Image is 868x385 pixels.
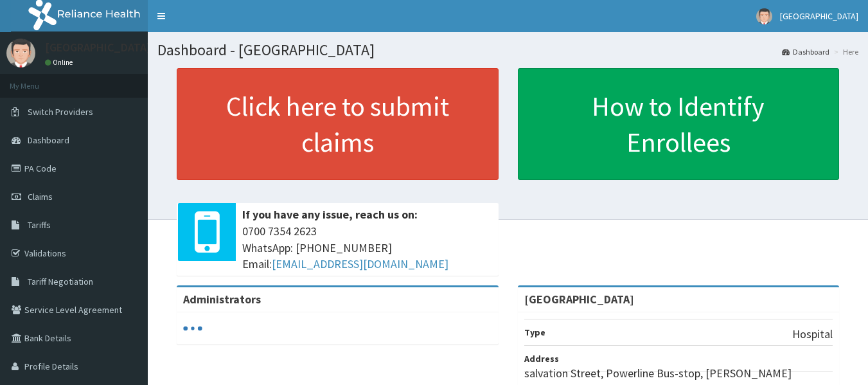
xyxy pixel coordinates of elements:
a: How to Identify Enrollees [518,68,840,180]
strong: [GEOGRAPHIC_DATA] [524,292,634,307]
span: Dashboard [28,134,69,146]
span: [GEOGRAPHIC_DATA] [780,10,858,22]
img: User Image [756,8,772,24]
li: Here [831,46,858,57]
span: Claims [28,191,53,202]
p: [GEOGRAPHIC_DATA] [45,42,151,53]
h1: Dashboard - [GEOGRAPHIC_DATA] [157,42,858,58]
b: Type [524,327,545,338]
span: Tariff Negotiation [28,276,93,287]
a: [EMAIL_ADDRESS][DOMAIN_NAME] [272,256,448,271]
svg: audio-loading [183,319,202,338]
span: 0700 7354 2623 WhatsApp: [PHONE_NUMBER] Email: [242,223,492,273]
p: Hospital [792,326,833,343]
b: If you have any issue, reach us on: [242,207,418,222]
span: Tariffs [28,219,51,231]
b: Administrators [183,292,261,307]
span: Switch Providers [28,106,93,118]
a: Online [45,58,76,67]
a: Dashboard [782,46,829,57]
a: Click here to submit claims [177,68,499,180]
b: Address [524,353,559,364]
img: User Image [6,39,35,67]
